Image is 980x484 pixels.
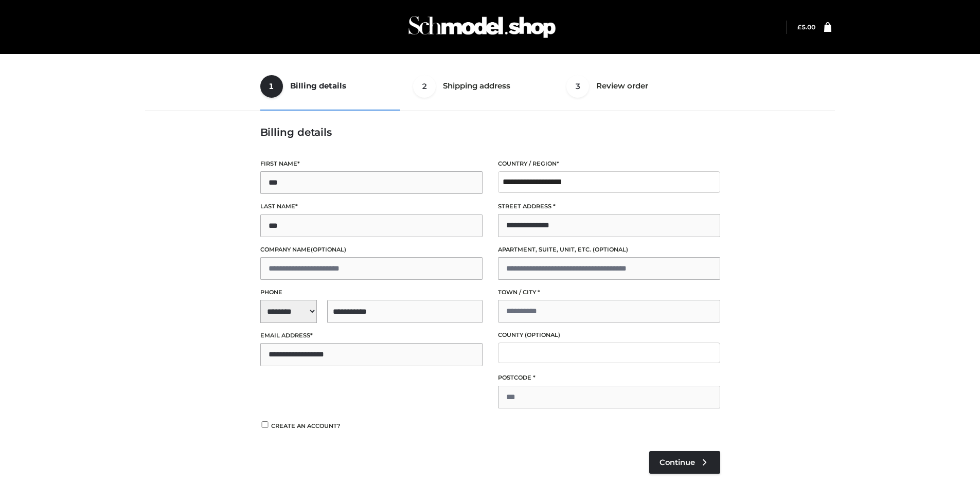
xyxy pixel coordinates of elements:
[797,23,815,31] a: £5.00
[498,159,720,169] label: Country / Region
[260,126,720,138] h3: Billing details
[260,202,483,211] label: Last name
[797,23,801,31] span: £
[498,373,720,383] label: Postcode
[660,458,695,467] span: Continue
[260,288,483,297] label: Phone
[797,23,815,31] bdi: 5.00
[498,202,720,211] label: Street address
[498,330,720,340] label: County
[260,331,483,340] label: Email address
[498,245,720,255] label: Apartment, suite, unit, etc.
[525,331,560,338] span: (optional)
[593,246,628,253] span: (optional)
[271,422,341,429] span: Create an account?
[498,288,720,297] label: Town / City
[260,421,270,428] input: Create an account?
[311,246,346,253] span: (optional)
[260,245,483,255] label: Company name
[405,7,559,47] img: Schmodel Admin 964
[649,451,720,474] a: Continue
[260,159,483,169] label: First name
